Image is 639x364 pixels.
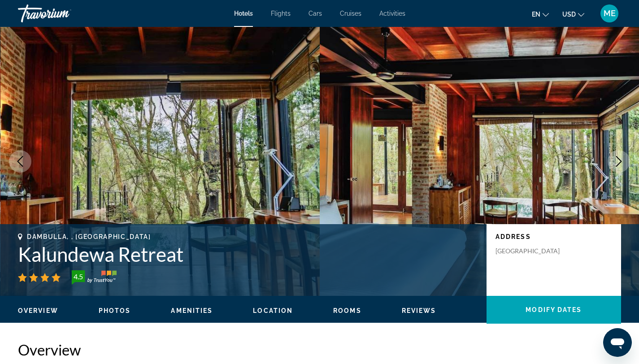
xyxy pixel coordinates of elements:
[18,243,478,266] h1: Kalundewa Retreat
[69,271,87,282] div: 4.5
[234,10,253,17] a: Hotels
[253,307,293,315] button: Location
[608,150,630,173] button: Next image
[333,307,361,315] button: Rooms
[487,296,621,324] button: Modify Dates
[18,307,58,315] button: Overview
[496,233,612,240] p: Address
[309,10,322,17] a: Cars
[604,9,616,18] span: ME
[99,307,131,315] button: Photos
[598,4,621,23] button: User Menu
[526,306,582,313] span: Modify Dates
[171,307,213,315] button: Amenities
[379,10,405,17] a: Activities
[9,150,31,173] button: Previous image
[27,233,151,240] span: Dambulla, , [GEOGRAPHIC_DATA]
[532,8,549,21] button: Change language
[603,328,632,357] iframe: Bouton de lancement de la fenêtre de messagerie
[532,11,540,18] span: en
[402,307,436,315] button: Reviews
[271,10,291,17] a: Flights
[496,247,567,255] p: [GEOGRAPHIC_DATA]
[72,270,117,285] img: TrustYou guest rating badge
[340,10,361,17] a: Cruises
[18,2,108,25] a: Travorium
[562,8,584,21] button: Change currency
[562,11,576,18] span: USD
[18,341,621,359] h2: Overview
